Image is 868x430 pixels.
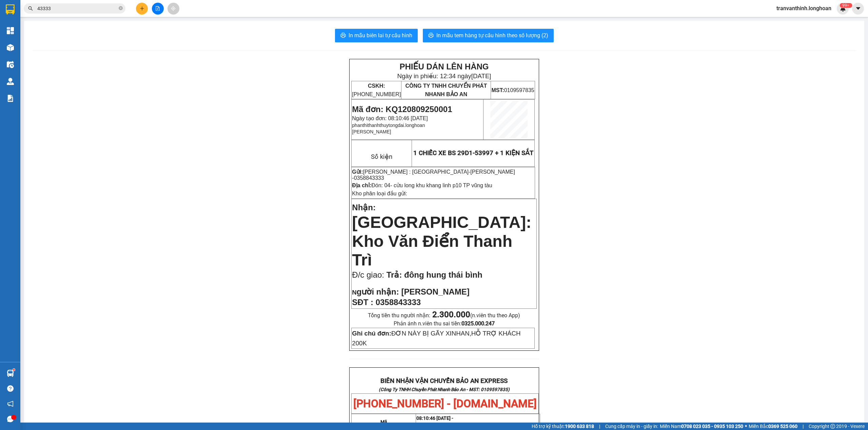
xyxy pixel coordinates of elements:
[599,423,600,430] span: |
[368,312,520,319] span: Tổng tiền thu người nhận:
[171,6,176,11] span: aim
[357,287,399,296] span: gười nhận:
[352,191,407,196] span: Kho phân loại đầu gửi:
[352,105,452,114] span: Mã đơn: KQ120809250001
[136,3,148,15] button: plus
[352,83,401,97] span: [PHONE_NUMBER]
[363,169,469,175] span: [PERSON_NAME] : [GEOGRAPHIC_DATA]
[353,397,537,410] span: [PHONE_NUMBER] - [DOMAIN_NAME]
[349,31,412,40] span: In mẫu biên lai tự cấu hình
[352,169,363,175] strong: Gửi:
[428,33,434,39] span: printer
[140,6,144,11] span: plus
[387,270,482,279] span: Trả: đông hung thái bình
[401,287,469,296] span: [PERSON_NAME]
[7,78,14,85] img: warehouse-icon
[565,424,594,429] strong: 1900 633 818
[13,369,15,371] sup: 1
[6,4,15,15] img: logo-vxr
[7,385,14,392] span: question-circle
[376,298,421,307] span: 0358843333
[352,123,425,128] span: phanthithanhthuytongdai.longhoan
[7,61,14,68] img: warehouse-icon
[397,72,491,80] span: Ngày in phiếu: 12:34 ngày
[7,370,14,377] img: warehouse-icon
[335,29,418,42] button: printerIn mẫu biên lai tự cấu hình
[405,83,487,97] span: CÔNG TY TNHH CHUYỂN PHÁT NHANH BẢO AN
[352,289,399,296] strong: N
[371,182,492,188] span: Đón: 04- cửu long khu khang linh p10 TP vũng tàu
[352,169,515,181] span: -
[352,182,371,188] strong: Địa chỉ:
[7,95,14,102] img: solution-icon
[352,298,373,307] strong: SĐT :
[7,416,14,422] span: message
[532,423,594,430] span: Hỗ trợ kỹ thuật:
[354,175,384,181] span: 0358843333
[413,149,533,157] span: 1 CHIẾC XE BS 29D1-53997 + 1 KIỆN SẮT
[155,6,160,11] span: file-add
[352,169,515,181] span: [PERSON_NAME] -
[7,27,14,34] img: dashboard-icon
[852,3,864,15] button: caret-down
[749,423,797,430] span: Miền Bắc
[7,401,14,407] span: notification
[830,424,835,429] span: copyright
[840,3,852,8] sup: 529
[352,213,531,269] span: [GEOGRAPHIC_DATA]: Kho Văn Điển Thanh Trì
[352,270,386,279] span: Đ/c giao:
[471,72,491,80] span: [DATE]
[152,3,164,15] button: file-add
[28,6,33,11] span: search
[368,83,385,89] strong: CSKH:
[461,320,495,327] strong: 0325.000.247
[681,424,743,429] strong: 0708 023 035 - 0935 103 250
[7,44,14,51] img: warehouse-icon
[491,87,534,93] span: 0109597835
[771,4,837,13] span: tranvanthinh.longhoan
[352,330,520,347] span: ĐƠN NÀY BỊ GÃY XINHAN,HỖ TRỢ KHÁCH 200K
[340,33,346,39] span: printer
[37,5,117,12] input: Tìm tên, số ĐT hoặc mã đơn
[660,423,743,430] span: Miền Nam
[840,5,846,12] img: icon-new-feature
[803,423,804,430] span: |
[379,387,510,392] strong: (Công Ty TNHH Chuyển Phát Nhanh Bảo An - MST: 0109597835)
[855,5,861,12] span: caret-down
[352,203,376,212] span: Nhận:
[352,129,391,134] span: [PERSON_NAME]
[745,425,747,428] span: ⚪️
[768,424,797,429] strong: 0369 525 060
[380,377,508,385] strong: BIÊN NHẬN VẬN CHUYỂN BẢO AN EXPRESS
[432,310,470,319] strong: 2.300.000
[491,87,504,93] strong: MST:
[605,423,658,430] span: Cung cấp máy in - giấy in:
[119,5,123,12] span: close-circle
[432,312,520,319] span: (n.viên thu theo App)
[399,62,489,71] strong: PHIẾU DÁN LÊN HÀNG
[352,330,391,337] strong: Ghi chú đơn:
[423,29,554,42] button: printerIn mẫu tem hàng tự cấu hình theo số lượng (2)
[352,115,428,121] span: Ngày tạo đơn: 08:10:46 [DATE]
[167,3,179,15] button: aim
[436,31,548,40] span: In mẫu tem hàng tự cấu hình theo số lượng (2)
[371,153,392,160] span: Số kiện
[119,6,123,10] span: close-circle
[394,320,495,327] span: Phản ánh n.viên thu sai tiền:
